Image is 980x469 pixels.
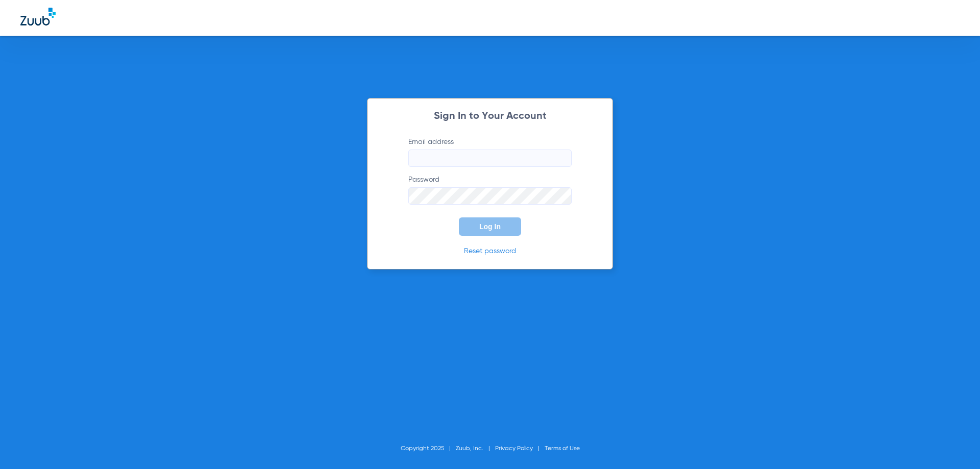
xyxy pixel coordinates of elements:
a: Terms of Use [545,446,580,452]
label: Password [408,175,572,205]
li: Copyright 2025 [401,443,456,454]
label: Email address [408,137,572,167]
input: Password [408,187,572,205]
iframe: Chat Widget [929,420,980,469]
h2: Sign In to Your Account [393,111,587,121]
span: Log In [479,223,501,231]
a: Reset password [464,248,516,255]
img: Zuub Logo [20,8,56,26]
input: Email address [408,150,572,167]
a: Privacy Policy [495,446,533,452]
li: Zuub, Inc. [456,443,495,454]
button: Log In [459,217,521,236]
